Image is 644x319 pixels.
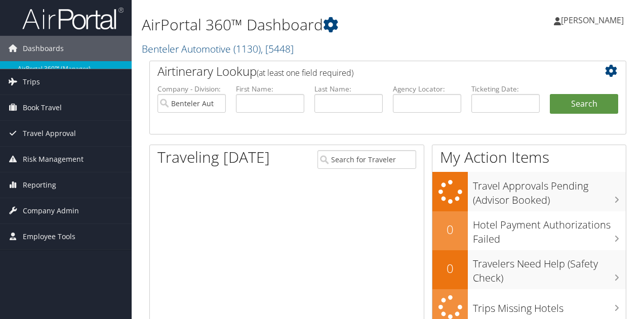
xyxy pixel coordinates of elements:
span: Employee Tools [23,224,75,249]
a: Travel Approvals Pending (Advisor Booked) [432,172,626,211]
label: First Name: [236,84,304,94]
h2: 0 [432,221,468,238]
h1: Traveling [DATE] [157,147,270,168]
button: Search [550,94,618,114]
label: Agency Locator: [393,84,461,94]
input: Search for Traveler [317,150,417,169]
h3: Trips Missing Hotels [473,296,626,315]
span: Trips [23,69,40,95]
h1: My Action Items [432,147,626,168]
span: , [ 5448 ] [261,42,294,56]
span: ( 1130 ) [233,42,261,56]
h1: AirPortal 360™ Dashboard [142,14,470,35]
span: Reporting [23,172,56,198]
span: Dashboards [23,36,64,61]
img: airportal-logo.png [22,7,124,30]
span: Company Admin [23,198,79,223]
a: Benteler Automotive [142,42,294,56]
span: (at least one field required) [257,67,353,78]
span: Risk Management [23,147,84,172]
label: Ticketing Date: [471,84,540,94]
a: [PERSON_NAME] [554,5,634,35]
span: Travel Approval [23,121,76,146]
label: Company - Division: [157,84,226,94]
h2: Airtinerary Lookup [157,63,579,80]
h3: Hotel Payment Authorizations Failed [473,213,626,246]
h3: Travel Approvals Pending (Advisor Booked) [473,174,626,207]
span: [PERSON_NAME] [561,15,624,26]
h3: Travelers Need Help (Safety Check) [473,252,626,285]
a: 0Hotel Payment Authorizations Failed [432,211,626,250]
label: Last Name: [314,84,383,94]
a: 0Travelers Need Help (Safety Check) [432,250,626,289]
span: Book Travel [23,95,62,120]
h2: 0 [432,260,468,277]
